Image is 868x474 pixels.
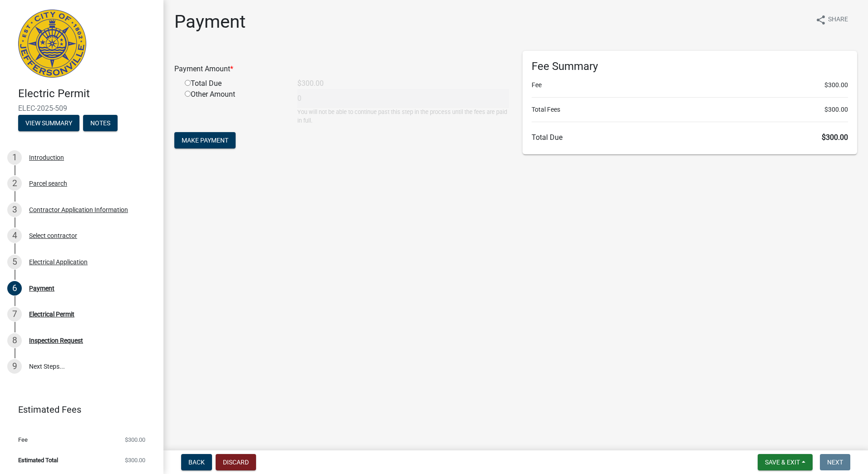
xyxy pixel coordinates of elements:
[824,80,848,90] span: $300.00
[125,457,145,463] span: $300.00
[29,180,67,187] div: Parcel search
[828,15,848,25] span: Share
[827,459,843,466] span: Next
[174,132,236,148] button: Make Payment
[29,311,74,317] div: Electrical Permit
[216,454,256,470] button: Discard
[18,87,156,100] h4: Electric Permit
[758,454,813,470] button: Save & Exit
[7,307,22,321] div: 7
[532,105,848,114] li: Total Fees
[7,400,149,419] a: Estimated Fees
[174,11,246,33] h1: Payment
[29,207,128,213] div: Contractor Application Information
[83,120,118,127] wm-modal-confirm: Notes
[7,150,22,165] div: 1
[532,60,848,73] h6: Fee Summary
[178,89,291,125] div: Other Amount
[7,359,22,374] div: 9
[178,78,291,89] div: Total Due
[188,459,205,466] span: Back
[7,255,22,269] div: 5
[824,105,848,114] span: $300.00
[7,281,22,296] div: 6
[815,15,826,25] i: share
[7,202,22,217] div: 3
[18,120,79,127] wm-modal-confirm: Summary
[29,337,83,344] div: Inspection Request
[125,437,145,443] span: $300.00
[532,80,848,90] li: Fee
[181,454,212,470] button: Back
[808,11,855,29] button: shareShare
[29,232,77,239] div: Select contractor
[29,285,54,291] div: Payment
[29,154,64,161] div: Introduction
[18,10,86,78] img: City of Jeffersonville, Indiana
[168,64,516,74] div: Payment Amount
[532,133,848,142] h6: Total Due
[18,104,145,113] span: ELEC-2025-509
[820,454,850,470] button: Next
[29,259,88,265] div: Electrical Application
[822,133,848,142] span: $300.00
[18,437,28,443] span: Fee
[765,459,800,466] span: Save & Exit
[83,115,118,131] button: Notes
[182,137,228,144] span: Make Payment
[7,228,22,243] div: 4
[7,176,22,191] div: 2
[7,333,22,348] div: 8
[18,115,79,131] button: View Summary
[18,457,58,463] span: Estimated Total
